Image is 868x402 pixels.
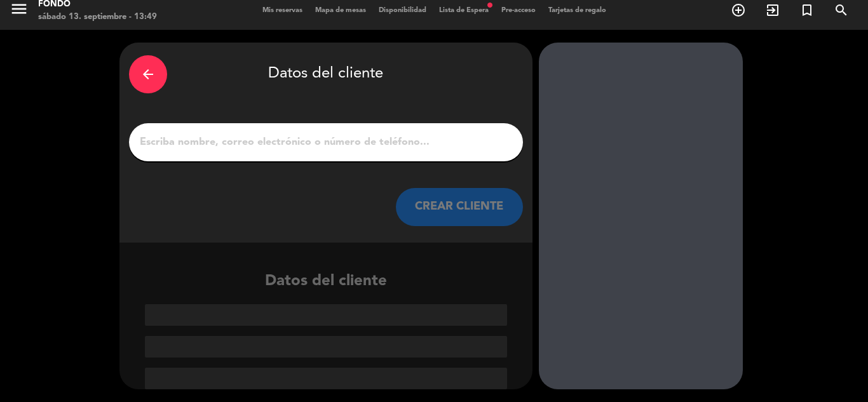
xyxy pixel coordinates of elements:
i: arrow_back [140,67,156,82]
i: exit_to_app [765,3,780,18]
i: turned_in_not [799,3,815,18]
i: add_circle_outline [731,3,746,18]
div: Datos del cliente [119,269,532,389]
span: Lista de Espera [433,7,495,14]
span: Mapa de mesas [309,7,372,14]
span: Pre-acceso [495,7,542,14]
button: CREAR CLIENTE [396,188,523,226]
input: Escriba nombre, correo electrónico o número de teléfono... [139,133,513,151]
span: Mis reservas [256,7,309,14]
i: search [834,3,849,18]
div: Datos del cliente [129,52,523,97]
span: Disponibilidad [372,7,433,14]
div: sábado 13. septiembre - 13:49 [38,11,157,23]
span: fiber_manual_record [486,1,494,9]
span: Tarjetas de regalo [542,7,613,14]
